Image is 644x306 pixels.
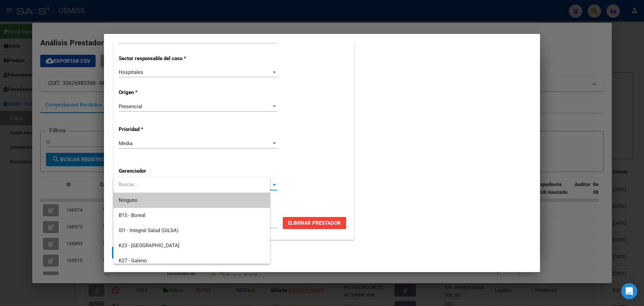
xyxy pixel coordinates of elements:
span: K23 - [GEOGRAPHIC_DATA] [119,243,179,249]
div: Open Intercom Messenger [621,283,637,299]
span: Ninguno [119,193,265,208]
span: B15 - Boreal [119,212,146,218]
input: dropdown search [113,177,270,192]
span: I01 - Integral Salud (GILSA) [119,227,178,233]
span: K27 - Galeno [119,258,147,264]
